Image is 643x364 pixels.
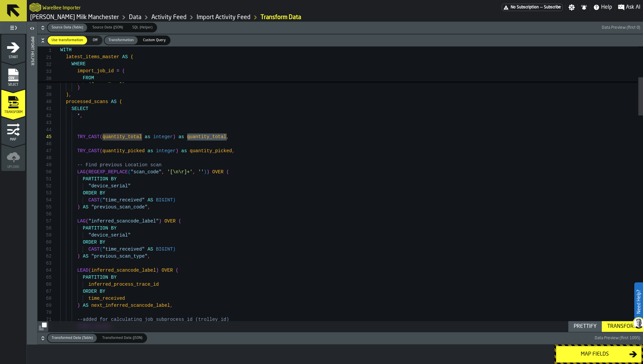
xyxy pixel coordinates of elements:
[1,117,25,144] li: menu Map
[117,68,119,74] span: =
[88,183,131,189] span: "device_serial"
[88,218,159,224] span: "inferred_scancode_label"
[91,268,156,273] span: inferred_scancode_label
[29,13,335,21] nav: Breadcrumb
[38,316,52,323] div: 71
[77,254,80,259] span: )
[178,134,184,140] span: as
[106,37,136,43] span: Transformation
[38,155,52,162] div: 48
[131,54,133,60] span: (
[38,295,52,302] div: 68
[27,23,37,35] label: button-toggle-Open
[66,99,108,104] span: processed_scans
[173,134,175,140] span: )
[602,25,640,30] span: Data Preview (first 0)
[604,323,640,331] div: Transform
[568,321,602,332] button: button-Prettify
[1,23,25,32] label: button-toggle-Toggle Full Menu
[88,169,128,175] span: REGEXP_REPLACE
[100,190,105,196] span: BY
[48,23,87,32] div: thumb
[48,334,97,342] div: thumb
[38,34,643,47] button: button-
[173,197,175,203] span: )
[226,169,229,175] span: (
[181,148,187,154] span: as
[100,240,105,245] span: BY
[176,148,178,154] span: )
[38,274,52,281] div: 65
[1,34,25,61] li: menu Start
[1,110,25,114] span: Transform
[38,183,52,190] div: 52
[91,204,147,210] span: "previous_scan_code"
[49,37,86,43] span: Use transformation
[167,169,193,175] span: '[\n\r]+'
[38,98,52,105] div: 40
[544,5,561,10] span: Subscribe
[147,247,153,252] span: AS
[38,232,52,239] div: 59
[38,141,52,148] div: 46
[88,268,91,273] span: (
[83,240,97,245] span: ORDER
[38,197,52,204] div: 54
[556,346,642,363] button: button-Map fields
[147,254,150,259] span: ,
[88,247,100,252] span: CAST
[38,288,52,295] div: 67
[88,36,102,44] div: thumb
[38,225,52,232] div: 58
[164,218,176,224] span: OVER
[30,35,34,343] div: Import Helper
[88,197,100,203] span: CAST
[626,3,640,11] span: Ask AI
[86,169,88,175] span: (
[38,54,52,61] span: 21
[83,225,108,231] span: PARTITION
[502,4,563,11] a: link-to-/wh/i/b09612b5-e9f1-4a3a-b0a4-784729d61419/pricing/
[153,134,173,140] span: integer
[1,83,25,87] span: Select
[47,333,97,343] label: button-switch-multi-Transformed Data (Table)
[140,37,168,43] span: Custom Query
[122,54,128,60] span: AS
[578,4,590,11] label: button-toggle-Notifications
[102,134,142,140] span: quantity_total
[151,14,187,21] a: link-to-/wh/i/b09612b5-e9f1-4a3a-b0a4-784729d61419/data/activity
[77,162,161,168] span: -- Find previous Location scan
[145,134,150,140] span: as
[77,317,218,322] span: --added for calculating job_subprocess_id (trolley
[502,4,563,11] div: Menu Subscription
[72,61,86,67] span: WHERE
[49,25,86,30] span: Source Data (Table)
[161,268,173,273] span: OVER
[38,246,52,253] div: 61
[88,23,127,32] div: thumb
[38,75,52,82] span: 36
[104,36,138,44] div: thumb
[60,47,72,53] span: WITH
[173,247,175,252] span: )
[207,169,209,175] span: )
[1,62,25,89] li: menu Select
[130,25,155,30] span: SQL (Helper)
[111,176,117,182] span: BY
[197,14,251,21] a: link-to-/wh/i/b09612b5-e9f1-4a3a-b0a4-784729d61419/import/activity/
[98,334,146,342] div: thumb
[100,148,102,154] span: (
[88,233,131,238] span: "device_serial"
[90,25,126,30] span: Source Data (JSON)
[193,169,195,175] span: ,
[38,204,52,211] div: 55
[29,1,41,13] a: logo-header
[38,281,52,288] div: 66
[102,148,145,154] span: quantity_picked
[38,302,52,309] div: 69
[66,92,69,97] span: )
[88,23,128,32] label: button-switch-multi-Source Data (JSON)
[38,133,52,141] div: 45
[190,148,232,154] span: quantity_picked
[111,99,117,104] span: AS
